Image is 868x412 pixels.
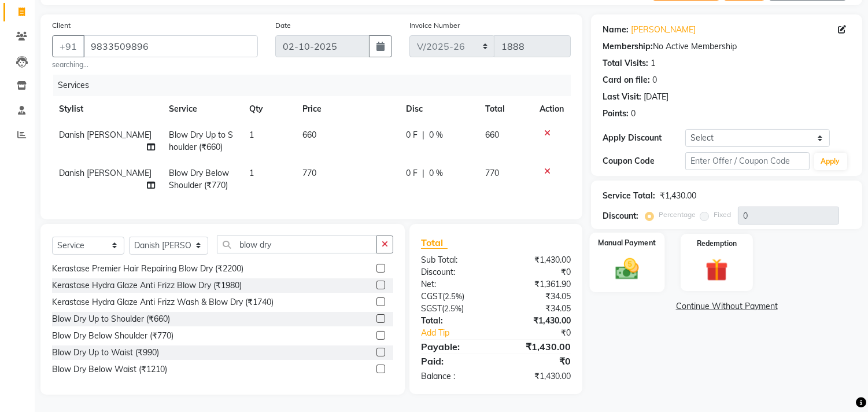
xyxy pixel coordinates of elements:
span: 770 [486,168,500,178]
label: Client [52,20,71,31]
span: 2.5% [445,292,462,301]
span: 0 F [406,167,418,179]
th: Price [296,96,399,122]
span: Danish [PERSON_NAME] [59,168,152,178]
div: No Active Membership [603,41,851,53]
span: 1 [249,130,254,140]
span: | [422,167,424,179]
span: 660 [486,130,500,140]
div: Total: [412,315,496,327]
button: +91 [52,35,84,57]
div: Blow Dry Below Shoulder (₹770) [52,330,173,342]
span: 660 [302,130,316,140]
div: ₹1,361.90 [496,278,580,290]
div: Apply Discount [603,132,685,144]
label: Redemption [697,238,737,249]
label: Fixed [714,209,731,220]
div: Points: [603,108,629,120]
div: ( ) [412,303,496,315]
div: Payable: [412,340,496,354]
div: ₹1,430.00 [496,315,580,327]
div: ₹34.05 [496,290,580,303]
div: ₹0 [496,354,580,368]
span: Total [421,237,448,249]
div: ₹34.05 [496,303,580,315]
span: CGST [421,291,442,301]
a: Continue Without Payment [593,300,860,312]
a: [PERSON_NAME] [631,24,696,36]
span: | [422,129,424,141]
th: Total [479,96,533,122]
input: Enter Offer / Coupon Code [685,152,809,170]
label: Percentage [659,209,696,220]
div: Blow Dry Up to Shoulder (₹660) [52,313,170,325]
div: Services [53,75,579,96]
div: ₹1,430.00 [496,370,580,382]
div: Coupon Code [603,155,685,167]
div: Discount: [603,210,638,222]
label: Manual Payment [599,237,656,248]
span: 0 % [429,167,443,179]
input: Search or Scan [217,236,377,253]
div: 0 [652,74,657,86]
span: 0 % [429,129,443,141]
div: Service Total: [603,190,655,202]
div: Blow Dry Below Waist (₹1210) [52,363,167,376]
span: 770 [302,168,316,178]
th: Disc [399,96,478,122]
img: _cash.svg [608,256,647,283]
input: Search by Name/Mobile/Email/Code [83,35,258,57]
a: Add Tip [412,327,510,339]
div: Name: [603,24,629,36]
div: Last Visit: [603,91,641,103]
span: SGST [421,303,442,314]
div: [DATE] [644,91,668,103]
th: Qty [242,96,296,122]
span: Blow Dry Up to Shoulder (₹660) [169,130,234,152]
div: ₹1,430.00 [660,190,696,202]
div: ₹1,430.00 [496,340,580,354]
div: Paid: [412,354,496,368]
div: Discount: [412,266,496,278]
div: ( ) [412,290,496,303]
button: Apply [814,153,847,170]
th: Service [162,96,243,122]
div: Blow Dry Up to Waist (₹990) [52,347,159,359]
div: Kerastase Premier Hair Repairing Blow Dry (₹2200) [52,263,243,275]
th: Action [533,96,571,122]
div: Total Visits: [603,57,648,69]
div: Membership: [603,41,653,53]
span: Blow Dry Below Shoulder (₹770) [169,168,230,190]
span: 2.5% [444,304,461,313]
div: Kerastase Hydra Glaze Anti Frizz Blow Dry (₹1980) [52,279,242,292]
div: ₹0 [510,327,580,339]
img: _gift.svg [699,256,735,284]
label: Invoice Number [409,20,460,31]
span: 0 F [406,129,418,141]
span: 1 [249,168,254,178]
div: 1 [651,57,655,69]
div: Kerastase Hydra Glaze Anti Frizz Wash & Blow Dry (₹1740) [52,296,274,308]
label: Date [275,20,291,31]
div: Balance : [412,370,496,382]
div: Net: [412,278,496,290]
span: Danish [PERSON_NAME] [59,130,152,140]
th: Stylist [52,96,162,122]
div: 0 [631,108,636,120]
div: Card on file: [603,74,650,86]
div: ₹1,430.00 [496,254,580,266]
div: Sub Total: [412,254,496,266]
div: ₹0 [496,266,580,278]
small: searching... [52,60,258,70]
